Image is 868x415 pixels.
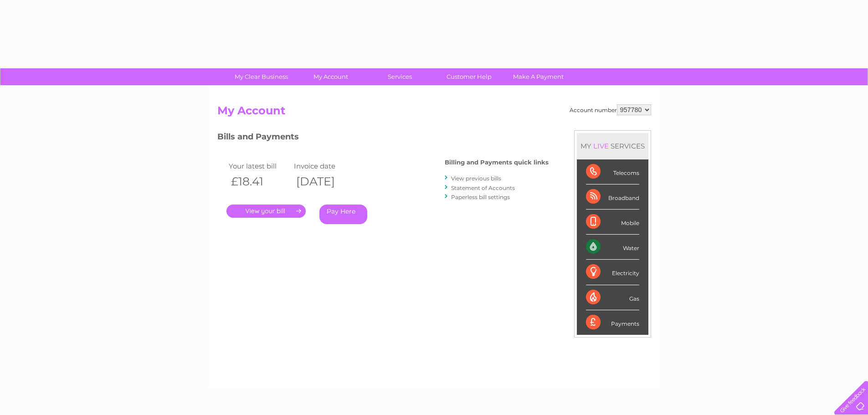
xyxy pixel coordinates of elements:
h4: Billing and Payments quick links [445,159,549,166]
div: LIVE [591,142,611,150]
a: . [226,205,306,218]
h2: My Account [217,104,651,122]
a: Pay Here [319,205,367,224]
div: Payments [586,310,639,335]
a: View previous bills [451,175,501,182]
div: Telecoms [586,159,639,184]
a: My Clear Business [224,68,299,85]
th: [DATE] [292,172,357,191]
div: Mobile [586,210,639,235]
div: Water [586,235,639,260]
td: Invoice date [292,160,357,172]
a: Statement of Accounts [451,184,515,191]
div: MY SERVICES [577,133,648,159]
div: Electricity [586,260,639,285]
th: £18.41 [226,172,292,191]
div: Broadband [586,184,639,210]
a: Customer Help [431,68,507,85]
a: My Account [293,68,368,85]
h3: Bills and Payments [217,130,549,146]
td: Your latest bill [226,160,292,172]
div: Gas [586,285,639,310]
a: Services [362,68,437,85]
a: Paperless bill settings [451,194,510,200]
a: Make A Payment [501,68,576,85]
div: Account number [570,104,651,115]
